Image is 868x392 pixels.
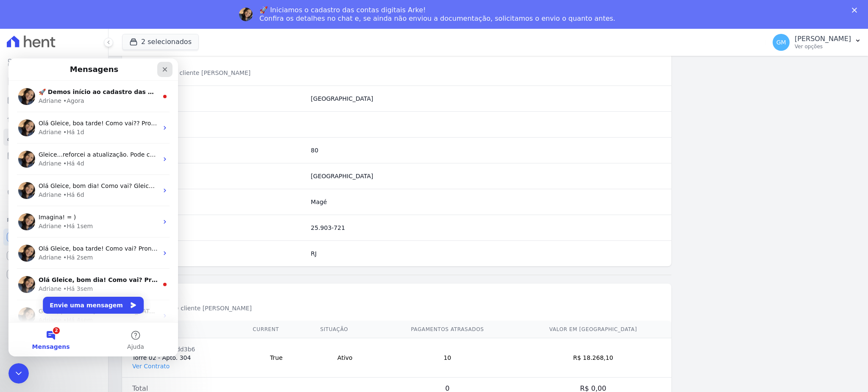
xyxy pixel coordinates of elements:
img: Profile image for Adriane [10,155,27,172]
th: Propriedade [122,321,242,338]
a: Recebíveis [3,229,105,246]
img: Profile image for Adriane [10,92,27,109]
span: Gleice, prontinho. [GEOGRAPHIC_DATA] ;) [30,249,153,256]
span: Olá Gleice, boa tarde! Como vai? Prontinho. Parcelas descartadas. ; ) [30,187,235,193]
img: Profile image for Adriane [10,249,27,266]
dd: Magé [311,198,661,206]
td: Ativo [310,338,380,378]
div: Adriane [30,195,53,204]
div: Adriane [30,257,53,266]
div: Adriane [30,163,53,172]
p: Ver opções [795,43,851,50]
dt: Cidade [132,198,304,206]
a: Visão Geral [3,54,105,71]
dd: [GEOGRAPHIC_DATA] [311,172,661,180]
div: Contrato #6d7dd3b6 [132,345,232,353]
div: Adriane [30,226,53,235]
a: Negativação [3,185,105,202]
div: • Há 1d [55,69,76,78]
span: Mensagens [24,285,61,291]
th: Current [242,321,310,338]
a: Clientes [3,129,105,146]
dd: [GEOGRAPHIC_DATA] [311,94,661,103]
a: Minha Carteira [3,147,105,164]
iframe: Intercom live chat [8,363,29,384]
button: Ajuda [85,264,170,298]
div: • Há 1sem [55,163,84,172]
div: Adriane [30,69,53,78]
p: Contratos do(a) cliente [PERSON_NAME] [132,304,417,312]
span: Olá Gleice, boa tarde! Como vai?? Prontinho. [GEOGRAPHIC_DATA] ; ) [30,61,236,68]
button: GM [PERSON_NAME] Ver opções [766,30,868,54]
span: Olá Gleice, bom dia! Como vai? Prontinho. [GEOGRAPHIC_DATA] ; ) [30,218,252,225]
span: Ajuda [119,285,136,291]
img: Profile image for Adriane [10,186,27,203]
dd: 80 [311,146,661,155]
th: Pagamentos Atrasados [380,321,515,338]
div: • Há 4d [55,101,76,110]
div: • Há 3sem [55,226,84,235]
img: Profile image for Adriane [10,124,27,141]
img: Profile image for Adriane [239,8,253,21]
p: Endereço do(a) cliente [PERSON_NAME] [132,69,417,77]
dt: Número [132,146,304,155]
div: 🚀 Iniciamos o cadastro das contas digitais Arke! Confira os detalhes no chat e, se ainda não envi... [259,6,615,23]
a: Parcelas [3,91,105,108]
span: Gleice...reforcei a atualização. Pode confiar por favor? [30,93,191,99]
button: Envie uma mensagem [34,238,135,255]
div: Plataformas [7,215,101,225]
h3: Endereço [132,57,661,67]
span: GM [776,39,786,45]
dt: Bairro [132,172,304,180]
dt: Rua [132,94,304,103]
span: Imagina! = ) [30,155,67,162]
dd: 25.903-721 [311,224,661,232]
div: Adriane [30,101,53,110]
th: Situação [310,321,380,338]
dt: Complemento [132,120,304,129]
th: Valor em [GEOGRAPHIC_DATA] [515,321,671,338]
a: Conta Hent [3,247,105,264]
img: Profile image for Adriane [10,61,27,78]
div: Fechar [852,8,860,13]
dd: RJ [311,249,661,258]
td: R$ 18.268,10 [515,338,671,378]
a: Ver Contrato [132,363,170,370]
a: Transferências [3,166,105,183]
td: True [242,338,310,378]
img: Profile image for Adriane [10,218,27,235]
td: 10 [380,338,515,378]
a: Contratos [3,73,105,90]
iframe: Intercom live chat [8,58,178,356]
div: • Há 2sem [55,195,84,204]
a: Lotes [3,110,105,127]
div: Adriane [30,132,53,141]
td: Torre 02 - Apto. 304 [122,338,242,378]
h3: Contratos [132,292,661,302]
p: [PERSON_NAME] [795,35,851,43]
div: • Há 4sem [55,257,84,266]
dt: CEP [132,224,304,232]
button: 2 selecionados [122,34,199,50]
div: • Há 6d [55,132,76,141]
dt: Estado [132,249,304,258]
